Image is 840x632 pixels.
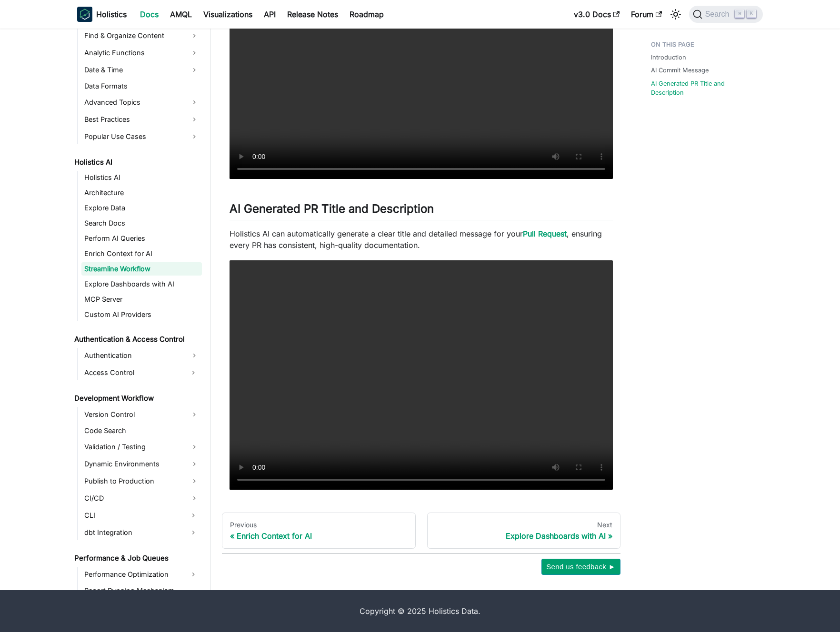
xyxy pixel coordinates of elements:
[651,79,757,97] a: AI Generated PR Title and Description
[71,333,202,346] a: Authentication & Access Control
[230,531,408,541] div: Enrich Context for AI
[81,474,202,489] a: Publish to Production
[117,605,723,617] div: Copyright © 2025 Holistics Data.
[71,392,202,405] a: Development Workflow
[81,308,202,321] a: Custom AI Providers
[81,95,202,110] a: Advanced Topics
[689,6,763,23] button: Search (Command+K)
[625,7,668,22] a: Forum
[81,247,202,260] a: Enrich Context for AI
[71,552,202,565] a: Performance & Job Queues
[546,561,616,573] span: Send us feedback ►
[230,228,613,251] p: Holistics AI can automatically generate a clear title and detailed message for your , ensuring ev...
[81,491,202,506] a: CI/CD
[568,7,625,22] a: v3.0 Docs
[134,7,164,22] a: Docs
[81,186,202,199] a: Architecture
[81,348,202,363] a: Authentication
[81,28,202,43] a: Find & Organize Content
[81,277,202,291] a: Explore Dashboards with AI
[541,559,620,575] button: Send us feedback ►
[81,567,185,582] a: Performance Optimization
[230,202,613,220] h2: AI Generated PR Title and Description
[81,201,202,215] a: Explore Data
[185,365,202,380] button: Expand sidebar category 'Access Control'
[81,112,202,127] a: Best Practices
[222,513,416,549] a: PreviousEnrich Context for AI
[81,407,202,422] a: Version Control
[668,7,683,22] button: Switch between dark and light mode (currently light mode)
[435,531,613,541] div: Explore Dashboards with AI
[71,156,202,169] a: Holistics AI
[81,62,202,78] a: Date & Time
[435,521,613,529] div: Next
[81,262,202,276] a: Streamline Workflow
[281,7,344,22] a: Release Notes
[651,66,709,75] a: AI Commit Message
[258,7,281,22] a: API
[198,7,258,22] a: Visualizations
[651,53,686,62] a: Introduction
[230,521,408,529] div: Previous
[81,424,202,437] a: Code Search
[185,525,202,540] button: Expand sidebar category 'dbt Integration'
[81,217,202,230] a: Search Docs
[185,567,202,582] button: Expand sidebar category 'Performance Optimization'
[185,508,202,523] button: Expand sidebar category 'CLI'
[222,513,620,549] nav: Docs pages
[96,9,127,20] b: Holistics
[344,7,390,22] a: Roadmap
[81,45,202,60] a: Analytic Functions
[81,365,185,380] a: Access Control
[81,129,202,144] a: Popular Use Cases
[81,508,185,523] a: CLI
[81,456,202,472] a: Dynamic Environments
[164,7,198,22] a: AMQL
[81,232,202,245] a: Perform AI Queries
[81,439,202,454] a: Validation / Testing
[81,293,202,306] a: MCP Server
[702,10,735,19] span: Search
[81,79,202,93] a: Data Formats
[735,10,744,18] kbd: ⌘
[523,229,567,238] a: Pull Request
[77,7,92,22] img: Holistics
[747,10,756,18] kbd: K
[81,584,202,597] a: Report Running Mechanism
[81,171,202,184] a: Holistics AI
[427,513,621,549] a: NextExplore Dashboards with AI
[81,525,185,540] a: dbt Integration
[77,7,127,22] a: HolisticsHolistics
[230,260,613,490] video: Your browser does not support embedding video, but you can .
